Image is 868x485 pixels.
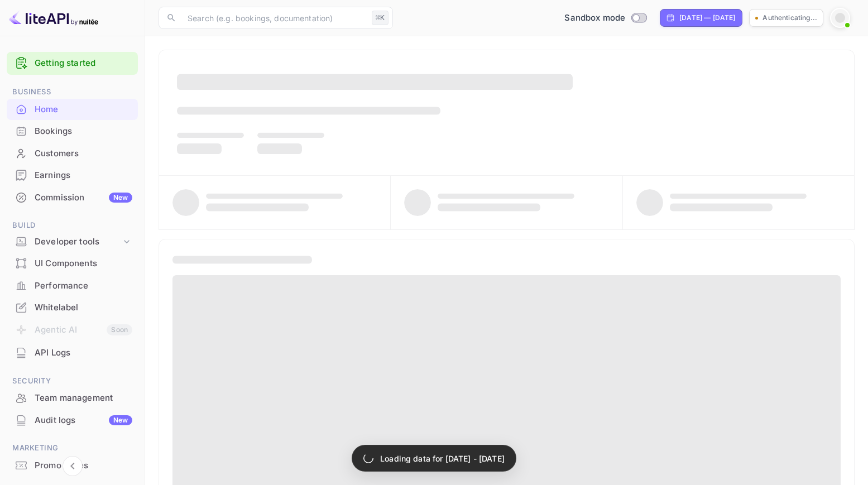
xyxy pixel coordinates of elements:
[7,143,138,165] div: Customers
[7,297,138,319] div: Whitelabel
[7,297,138,318] a: Whitelabel
[35,257,132,270] div: UI Components
[380,453,505,464] p: Loading data for [DATE] - [DATE]
[7,342,138,363] a: API Logs
[564,12,625,25] span: Sandbox mode
[35,103,132,116] div: Home
[35,57,132,70] a: Getting started
[7,387,138,408] a: Team management
[7,121,138,142] div: Bookings
[7,232,138,252] div: Developer tools
[35,191,132,204] div: Commission
[9,9,98,27] img: LiteAPI logo
[7,219,138,232] span: Build
[35,392,132,405] div: Team management
[7,410,138,431] div: Audit logsNew
[35,347,132,359] div: API Logs
[181,7,367,29] input: Search (e.g. bookings, documentation)
[7,86,138,98] span: Business
[7,52,138,75] div: Getting started
[7,165,138,186] div: Earnings
[35,147,132,160] div: Customers
[7,99,138,119] a: Home
[7,387,138,409] div: Team management
[7,442,138,454] span: Marketing
[7,455,138,476] a: Promo codes
[7,455,138,477] div: Promo codes
[7,165,138,185] a: Earnings
[763,13,817,23] p: Authenticating...
[35,301,132,314] div: Whitelabel
[7,187,138,209] div: CommissionNew
[35,459,132,472] div: Promo codes
[7,342,138,364] div: API Logs
[7,410,138,430] a: Audit logsNew
[7,143,138,164] a: Customers
[35,280,132,292] div: Performance
[35,169,132,182] div: Earnings
[109,193,132,203] div: New
[35,125,132,138] div: Bookings
[372,11,389,25] div: ⌘K
[7,275,138,296] a: Performance
[109,415,132,425] div: New
[7,253,138,273] a: UI Components
[560,12,651,25] div: Switch to Production mode
[7,275,138,297] div: Performance
[63,456,83,476] button: Collapse navigation
[7,99,138,121] div: Home
[679,13,735,23] div: [DATE] — [DATE]
[7,253,138,275] div: UI Components
[7,375,138,387] span: Security
[7,187,138,208] a: CommissionNew
[35,414,132,427] div: Audit logs
[7,121,138,141] a: Bookings
[35,236,121,248] div: Developer tools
